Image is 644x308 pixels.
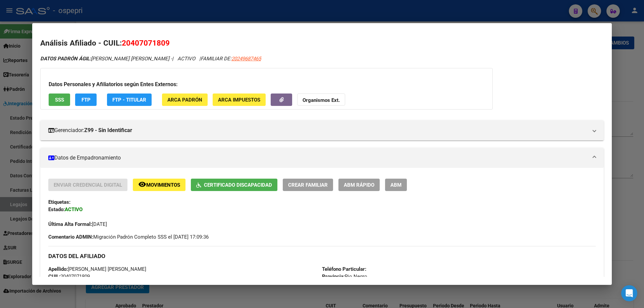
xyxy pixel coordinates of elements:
button: ARCA Padrón [162,94,208,106]
i: | ACTIVO | [40,56,261,62]
span: ARCA Impuestos [218,97,260,103]
span: Certificado Discapacidad [204,182,272,188]
button: Crear Familiar [283,179,333,191]
strong: DATOS PADRÓN ÁGIL: [40,56,91,62]
mat-expansion-panel-header: Gerenciador:Z99 - Sin Identificar [40,120,604,140]
span: ABM Rápido [344,182,374,188]
span: FAMILIAR DE: [201,56,261,62]
span: FTP - Titular [112,97,146,103]
button: ARCA Impuestos [213,94,266,106]
span: [PERSON_NAME] [PERSON_NAME] [48,266,146,272]
span: ARCA Padrón [167,97,202,103]
span: Migración Padrón Completo SSS el [DATE] 17:09:36 [48,233,209,241]
button: FTP - Titular [107,94,152,106]
h3: Datos Personales y Afiliatorios según Entes Externos: [49,80,484,88]
button: Enviar Credencial Digital [48,179,127,191]
button: Certificado Discapacidad [191,179,277,191]
strong: ACTIVO [65,206,83,212]
span: [DATE] [48,221,107,227]
button: Organismos Ext. [297,94,345,106]
div: Open Intercom Messenger [621,285,637,301]
strong: Estado: [48,206,65,212]
mat-icon: remove_red_eye [138,180,146,188]
strong: Organismos Ext. [303,97,340,103]
strong: Comentario ADMIN: [48,234,93,240]
strong: Provincia: [322,273,345,280]
mat-panel-title: Datos de Empadronamiento [48,154,588,162]
strong: CUIL: [48,273,60,280]
button: SSS [49,94,70,106]
button: ABM [385,179,407,191]
span: Crear Familiar [288,182,328,188]
span: 20407071809 [48,273,90,280]
span: 20407071809 [122,39,170,47]
strong: Teléfono Particular: [322,266,366,272]
span: Rio Negro [322,273,367,280]
strong: Etiquetas: [48,199,70,205]
strong: Z99 - Sin Identificar [84,126,132,134]
span: Enviar Credencial Digital [54,182,122,188]
span: ABM [390,182,401,188]
button: Movimientos [133,179,185,191]
h3: DATOS DEL AFILIADO [48,252,596,260]
span: [PERSON_NAME] [PERSON_NAME] - [40,56,172,62]
mat-expansion-panel-header: Datos de Empadronamiento [40,148,604,168]
strong: Última Alta Formal: [48,221,92,227]
h2: Análisis Afiliado - CUIL: [40,38,604,49]
button: FTP [75,94,97,106]
span: FTP [82,97,91,103]
span: 20249687465 [231,56,261,62]
span: SSS [55,97,64,103]
mat-panel-title: Gerenciador: [48,126,588,134]
span: Movimientos [146,182,180,188]
strong: Apellido: [48,266,68,272]
button: ABM Rápido [338,179,380,191]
